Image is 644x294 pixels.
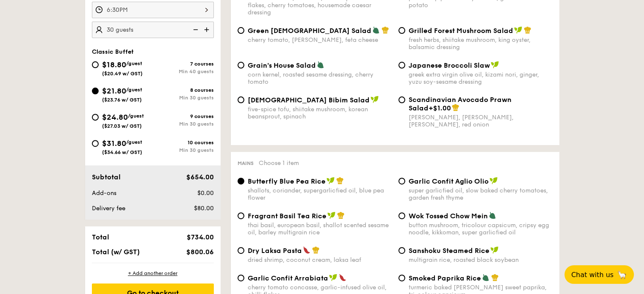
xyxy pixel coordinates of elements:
span: /guest [128,113,144,119]
div: super garlicfied oil, slow baked cherry tomatoes, garden fresh thyme [409,187,553,201]
span: Butterfly Blue Pea Rice [248,177,326,185]
input: Garlic Confit Arrabiatacherry tomato concasse, garlic-infused olive oil, chilli flakes [238,275,244,281]
input: Fragrant Basil Tea Ricethai basil, european basil, shallot scented sesame oil, barley multigrain ... [238,212,244,219]
div: Min 30 guests [153,121,214,127]
img: icon-chef-hat.a58ddaea.svg [452,104,459,111]
span: $18.80 [102,60,126,69]
input: Sanshoku Steamed Ricemultigrain rice, roasted black soybean [398,247,405,254]
span: Classic Buffet [92,48,134,55]
div: Min 30 guests [153,147,214,153]
span: Choose 1 item [259,159,299,167]
span: Mains [238,160,254,166]
span: Grain's House Salad [248,61,316,69]
span: $24.80 [102,113,128,122]
img: icon-vegan.f8ff3823.svg [489,177,498,184]
img: icon-vegan.f8ff3823.svg [329,274,337,281]
input: Scandinavian Avocado Prawn Salad+$1.00[PERSON_NAME], [PERSON_NAME], [PERSON_NAME], red onion [398,96,405,103]
img: icon-vegan.f8ff3823.svg [327,212,336,219]
span: 🦙 [617,270,627,280]
input: $21.80/guest($23.76 w/ GST)8 coursesMin 30 guests [92,88,99,94]
span: Wok Tossed Chow Mein [409,212,488,220]
span: +$1.00 [428,104,451,112]
img: icon-spicy.37a8142b.svg [339,274,346,281]
div: Min 40 guests [153,69,214,74]
div: + Add another order [92,270,214,277]
span: Chat with us [571,271,614,279]
div: thai basil, european basil, shallot scented sesame oil, barley multigrain rice [248,222,392,236]
div: 9 courses [153,113,214,119]
img: icon-vegan.f8ff3823.svg [370,96,379,103]
input: Event time [92,2,214,18]
img: icon-vegetarian.fe4039eb.svg [489,212,496,219]
span: Fragrant Basil Tea Rice [248,212,326,220]
img: icon-chef-hat.a58ddaea.svg [524,26,531,34]
input: $18.80/guest($20.49 w/ GST)7 coursesMin 40 guests [92,61,99,68]
span: Garlic Confit Arrabiata [248,274,328,282]
span: ($27.03 w/ GST) [102,123,142,129]
input: Japanese Broccoli Slawgreek extra virgin olive oil, kizami nori, ginger, yuzu soy-sesame dressing [398,62,405,69]
input: Dry Laksa Pastadried shrimp, coconut cream, laksa leaf [238,247,244,254]
span: Add-ons [92,190,116,197]
span: Subtotal [92,173,121,181]
div: 10 courses [153,140,214,146]
div: corn kernel, roasted sesame dressing, cherry tomato [248,71,392,85]
span: Grilled Forest Mushroom Salad [409,27,513,35]
div: Min 30 guests [153,95,214,101]
div: 7 courses [153,61,214,67]
span: Total (w/ GST) [92,248,140,256]
img: icon-vegan.f8ff3823.svg [514,26,522,34]
span: [DEMOGRAPHIC_DATA] Bibim Salad [248,96,370,104]
span: Delivery fee [92,205,125,212]
span: $734.00 [186,233,213,241]
span: Sanshoku Steamed Rice [409,247,489,255]
div: multigrain rice, roasted black soybean [409,256,553,264]
div: dried shrimp, coconut cream, laksa leaf [248,256,392,264]
span: Smoked Paprika Rice [409,274,481,282]
input: Garlic Confit Aglio Oliosuper garlicfied oil, slow baked cherry tomatoes, garden fresh thyme [398,178,405,184]
span: Garlic Confit Aglio Olio [409,177,489,185]
span: Japanese Broccoli Slaw [409,61,490,69]
img: icon-chef-hat.a58ddaea.svg [337,212,345,219]
span: /guest [126,139,142,145]
span: $80.00 [193,205,213,212]
input: Green [DEMOGRAPHIC_DATA] Saladcherry tomato, [PERSON_NAME], feta cheese [238,27,244,34]
div: [PERSON_NAME], [PERSON_NAME], [PERSON_NAME], red onion [409,114,553,128]
span: $654.00 [186,173,213,181]
span: Green [DEMOGRAPHIC_DATA] Salad [248,27,371,35]
img: icon-chef-hat.a58ddaea.svg [312,246,320,254]
img: icon-vegetarian.fe4039eb.svg [372,26,380,34]
div: cherry tomato, [PERSON_NAME], feta cheese [248,36,392,44]
input: $24.80/guest($27.03 w/ GST)9 coursesMin 30 guests [92,114,99,121]
span: /guest [126,87,142,93]
div: fresh herbs, shiitake mushroom, king oyster, balsamic dressing [409,36,553,51]
input: Number of guests [92,22,214,38]
span: /guest [126,60,142,66]
input: Grain's House Saladcorn kernel, roasted sesame dressing, cherry tomato [238,62,244,69]
span: Scandinavian Avocado Prawn Salad [409,96,511,112]
img: icon-vegan.f8ff3823.svg [326,177,335,184]
button: Chat with us🦙 [564,265,634,284]
img: icon-vegan.f8ff3823.svg [490,246,499,254]
div: button mushroom, tricolour capsicum, cripsy egg noodle, kikkoman, super garlicfied oil [409,222,553,236]
img: icon-chef-hat.a58ddaea.svg [381,26,389,34]
img: icon-vegetarian.fe4039eb.svg [482,274,489,281]
div: shallots, coriander, supergarlicfied oil, blue pea flower [248,187,392,201]
input: $31.80/guest($34.66 w/ GST)10 coursesMin 30 guests [92,140,99,147]
img: icon-add.58712e84.svg [201,22,214,38]
span: ($34.66 w/ GST) [102,149,142,155]
div: 8 courses [153,87,214,93]
span: $31.80 [102,139,126,148]
span: Dry Laksa Pasta [248,247,302,255]
img: icon-spicy.37a8142b.svg [303,246,310,254]
span: $0.00 [197,190,213,197]
img: icon-chef-hat.a58ddaea.svg [491,274,499,281]
img: icon-reduce.1d2dbef1.svg [188,22,201,38]
div: five-spice tofu, shiitake mushroom, korean beansprout, spinach [248,106,392,120]
input: Wok Tossed Chow Meinbutton mushroom, tricolour capsicum, cripsy egg noodle, kikkoman, super garli... [398,212,405,219]
span: $21.80 [102,86,126,96]
span: ($23.76 w/ GST) [102,97,142,103]
img: icon-vegan.f8ff3823.svg [491,61,499,69]
span: $800.06 [186,248,213,256]
input: Smoked Paprika Riceturmeric baked [PERSON_NAME] sweet paprika, tri-colour capsicum [398,275,405,281]
span: Total [92,233,109,241]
